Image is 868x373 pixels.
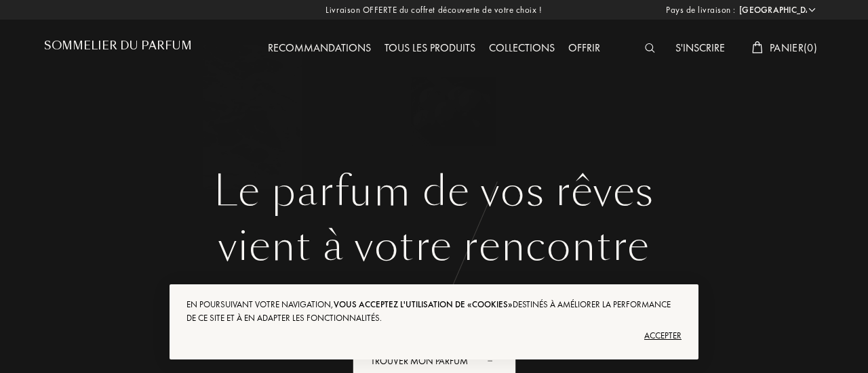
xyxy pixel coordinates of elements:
a: S'inscrire [669,41,732,55]
div: Recommandations [261,40,378,58]
a: Recommandations [261,41,378,55]
div: Offrir [561,40,607,58]
a: Sommelier du Parfum [44,39,192,58]
div: vient à votre rencontre [54,216,814,277]
div: Tous les produits [378,40,482,58]
div: Accepter [186,325,682,347]
img: search_icn_white.svg [645,43,655,53]
h1: Le parfum de vos rêves [54,167,814,216]
a: Tous les produits [378,41,482,55]
img: cart_white.svg [752,41,763,53]
div: Collections [482,40,561,58]
a: Collections [482,41,561,55]
h1: Sommelier du Parfum [44,39,192,52]
span: Pays de livraison : [666,3,736,17]
div: Votre selection sur-mesure de parfums d’exception pour 20€ [54,292,814,307]
div: En poursuivant votre navigation, destinés à améliorer la performance de ce site et à en adapter l... [186,298,682,325]
a: Offrir [561,41,607,55]
span: vous acceptez l'utilisation de «cookies» [334,299,513,310]
div: S'inscrire [669,40,732,58]
span: Panier ( 0 ) [770,41,817,55]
